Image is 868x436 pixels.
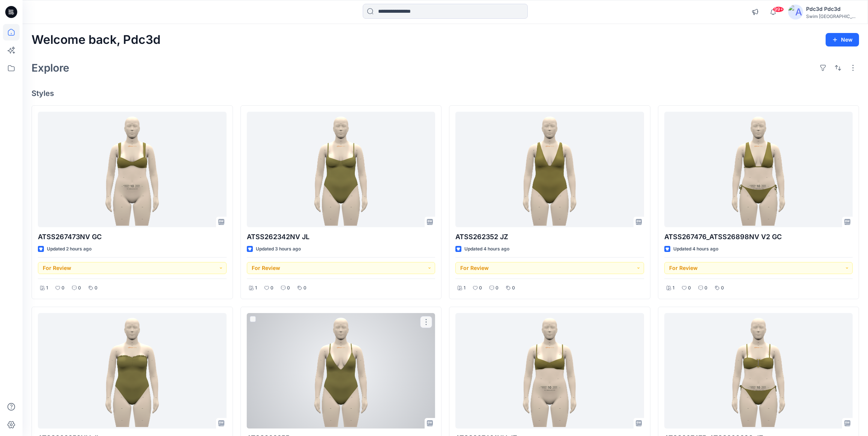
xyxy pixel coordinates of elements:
[806,4,859,13] div: Pdc3d Pdc3d
[247,112,436,227] a: ATSS262342NV JL
[704,284,707,292] p: 0
[826,33,859,46] button: New
[247,313,436,429] a: ATSS262355
[38,232,227,242] p: ATSS267473NV GC
[496,284,499,292] p: 0
[664,232,853,242] p: ATSS267476_ATSS26898NV V2 GC
[270,284,273,292] p: 0
[512,284,515,292] p: 0
[664,313,853,429] a: ATSS267475_ATSS268298 JZ
[255,284,257,292] p: 1
[455,112,644,227] a: ATSS262352 JZ
[247,232,436,242] p: ATSS262342NV JL
[303,284,306,292] p: 0
[32,33,161,47] h2: Welcome back, Pdc3d
[95,284,98,292] p: 0
[32,62,69,74] h2: Explore
[256,245,301,253] p: Updated 3 hours ago
[688,284,691,292] p: 0
[46,284,48,292] p: 1
[455,313,644,429] a: ATSS267461NV JZ
[806,13,859,19] div: Swim [GEOGRAPHIC_DATA]
[673,284,674,292] p: 1
[479,284,482,292] p: 0
[455,232,644,242] p: ATSS262352 JZ
[464,284,466,292] p: 1
[664,112,853,227] a: ATSS267476_ATSS26898NV V2 GC
[721,284,724,292] p: 0
[38,112,227,227] a: ATSS267473NV GC
[287,284,290,292] p: 0
[773,6,784,12] span: 99+
[673,245,718,253] p: Updated 4 hours ago
[38,313,227,429] a: ATSS262353NV JL
[464,245,509,253] p: Updated 4 hours ago
[62,284,65,292] p: 0
[32,89,859,98] h4: Styles
[78,284,81,292] p: 0
[47,245,92,253] p: Updated 2 hours ago
[788,4,803,19] img: avatar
